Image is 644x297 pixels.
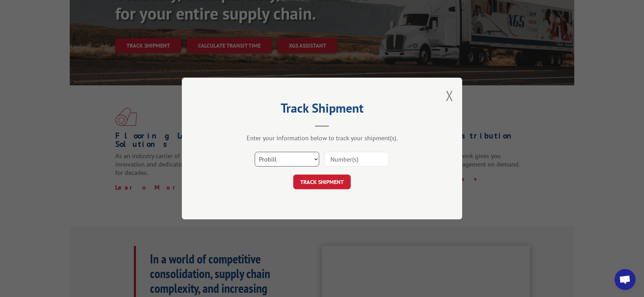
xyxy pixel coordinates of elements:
div: Open chat [615,269,636,290]
h2: Track Shipment [217,103,427,116]
input: Number(s) [324,152,389,167]
div: Enter your information below to track your shipment(s). [217,134,427,142]
button: TRACK SHIPMENT [293,175,351,189]
button: Close modal [446,86,453,105]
